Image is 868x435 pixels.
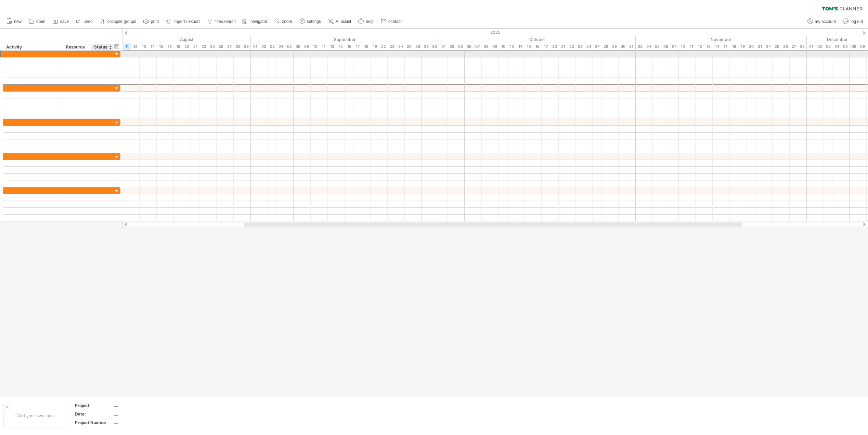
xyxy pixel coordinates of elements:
div: Tuesday, 9 September 2025 [302,43,311,50]
div: Monday, 3 November 2025 [636,43,644,50]
div: Tuesday, 21 October 2025 [559,43,567,50]
div: Add your own logo [3,403,67,429]
div: .... [114,411,171,417]
div: Tuesday, 7 October 2025 [473,43,482,50]
div: Monday, 15 September 2025 [336,43,345,50]
div: Tuesday, 9 December 2025 [858,43,867,50]
div: Monday, 1 December 2025 [807,43,815,50]
div: Wednesday, 24 September 2025 [396,43,405,50]
div: Wednesday, 10 September 2025 [311,43,319,50]
div: Tuesday, 19 August 2025 [174,43,182,50]
a: help [357,17,376,26]
div: Friday, 17 October 2025 [542,43,550,50]
div: Wednesday, 1 October 2025 [439,43,448,50]
div: Thursday, 13 November 2025 [704,43,713,50]
div: Monday, 1 September 2025 [251,43,259,50]
div: October 2025 [439,36,636,43]
a: log out [841,17,865,26]
div: Friday, 22 August 2025 [199,43,208,50]
div: Tuesday, 4 November 2025 [644,43,653,50]
div: Thursday, 20 November 2025 [747,43,755,50]
div: Wednesday, 12 November 2025 [696,43,704,50]
div: Friday, 29 August 2025 [242,43,251,50]
div: Tuesday, 16 September 2025 [345,43,353,50]
div: Thursday, 4 September 2025 [276,43,285,50]
div: Wednesday, 17 September 2025 [353,43,362,50]
div: Friday, 3 October 2025 [456,43,465,50]
div: Tuesday, 28 October 2025 [601,43,610,50]
a: AI assist [326,17,353,26]
div: Thursday, 28 August 2025 [234,43,242,50]
div: Wednesday, 3 December 2025 [824,43,832,50]
span: log out [851,19,863,24]
div: Friday, 24 October 2025 [584,43,593,50]
div: Monday, 17 November 2025 [721,43,730,50]
div: Wednesday, 27 August 2025 [225,43,234,50]
span: open [36,19,46,24]
div: Monday, 8 September 2025 [294,43,302,50]
div: Tuesday, 25 November 2025 [773,43,781,50]
a: settings [298,17,323,26]
div: Monday, 6 October 2025 [465,43,473,50]
div: Monday, 20 October 2025 [550,43,559,50]
span: print [151,19,159,24]
a: my account [806,17,838,26]
div: Tuesday, 26 August 2025 [217,43,225,50]
span: undo [83,19,93,24]
div: Project Number [75,420,113,425]
div: Tuesday, 18 November 2025 [730,43,738,50]
div: Wednesday, 20 August 2025 [182,43,191,50]
div: Wednesday, 3 September 2025 [268,43,276,50]
div: Thursday, 18 September 2025 [362,43,371,50]
div: Monday, 24 November 2025 [764,43,773,50]
a: save [51,17,71,26]
div: Monday, 25 August 2025 [208,43,217,50]
div: August 2025 [71,36,251,43]
div: Friday, 31 October 2025 [627,43,636,50]
span: zoom [282,19,292,24]
div: Date: [75,411,113,417]
div: Thursday, 16 October 2025 [533,43,542,50]
div: Thursday, 25 September 2025 [405,43,413,50]
div: Wednesday, 19 November 2025 [738,43,747,50]
div: Activity [6,44,59,51]
div: Thursday, 23 October 2025 [576,43,584,50]
div: Tuesday, 11 November 2025 [687,43,696,50]
div: Friday, 19 September 2025 [371,43,379,50]
div: Thursday, 21 August 2025 [191,43,199,50]
div: Monday, 22 September 2025 [379,43,388,50]
div: Friday, 15 August 2025 [157,43,165,50]
div: Tuesday, 2 December 2025 [815,43,824,50]
span: new [14,19,22,24]
span: navigator [250,19,267,24]
span: save [60,19,69,24]
a: collapse groups [98,17,138,26]
div: Tuesday, 23 September 2025 [388,43,396,50]
span: import / export [173,19,200,24]
div: .... [114,403,171,408]
div: Friday, 26 September 2025 [413,43,422,50]
div: Wednesday, 8 October 2025 [482,43,490,50]
div: .... [114,420,171,425]
div: Monday, 10 November 2025 [678,43,687,50]
div: Project: [75,403,113,408]
span: contact [388,19,402,24]
div: Thursday, 27 November 2025 [790,43,798,50]
a: undo [74,17,95,26]
span: filter/search [215,19,236,24]
div: Monday, 11 August 2025 [122,43,131,50]
a: filter/search [205,17,238,26]
div: Tuesday, 2 September 2025 [259,43,268,50]
a: import / export [164,17,202,26]
div: Wednesday, 26 November 2025 [781,43,790,50]
div: Thursday, 11 September 2025 [319,43,328,50]
div: Wednesday, 13 August 2025 [140,43,148,50]
div: Thursday, 4 December 2025 [832,43,841,50]
div: Thursday, 2 October 2025 [448,43,456,50]
a: new [5,17,24,26]
div: Friday, 10 October 2025 [499,43,507,50]
div: Status [94,44,109,51]
div: Monday, 29 September 2025 [422,43,430,50]
div: Friday, 12 September 2025 [328,43,336,50]
a: open [27,17,48,26]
